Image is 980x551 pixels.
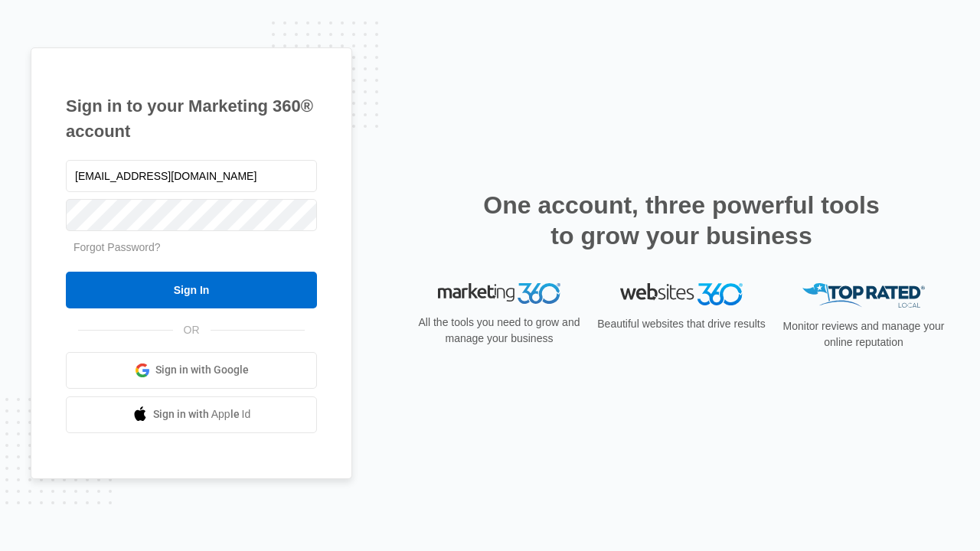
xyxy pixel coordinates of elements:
[173,322,211,338] span: OR
[66,93,317,144] h1: Sign in to your Marketing 360® account
[596,316,767,332] p: Beautiful websites that drive results
[620,283,743,305] img: Websites 360
[479,190,884,251] h2: One account, three powerful tools to grow your business
[778,318,949,350] p: Monitor reviews and manage your online reputation
[66,272,317,308] input: Sign In
[438,283,560,305] img: Marketing 360
[155,362,249,378] span: Sign in with Google
[66,396,317,433] a: Sign in with Apple Id
[413,315,585,347] p: All the tools you need to grow and manage your business
[73,241,161,253] a: Forgot Password?
[66,352,317,389] a: Sign in with Google
[153,406,251,422] span: Sign in with Apple Id
[802,283,925,308] img: Top Rated Local
[66,160,317,192] input: Email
